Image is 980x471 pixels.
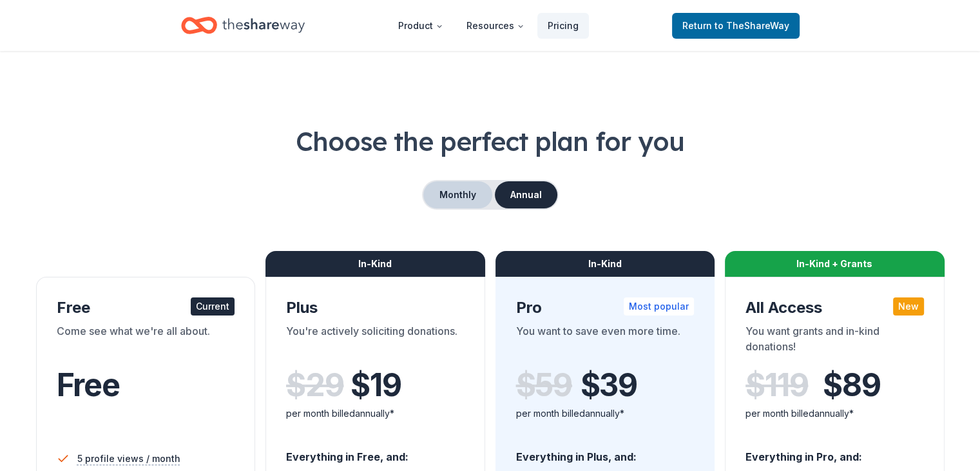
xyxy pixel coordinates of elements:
[893,297,924,316] div: New
[581,367,637,403] span: $ 39
[624,297,694,316] div: Most popular
[77,451,180,466] span: 5 profile views / month
[745,406,924,421] div: per month billed annually*
[57,366,120,404] span: Free
[191,297,235,316] div: Current
[31,123,949,159] h1: Choose the perfect plan for you
[495,251,715,277] div: In-Kind
[537,13,589,39] a: Pricing
[516,438,695,465] div: Everything in Plus, and:
[495,181,557,208] button: Annual
[682,18,789,34] span: Return
[672,13,800,39] a: Returnto TheShareWay
[745,438,924,465] div: Everything in Pro, and:
[516,323,695,359] div: You want to save even more time.
[351,367,401,403] span: $ 19
[265,251,485,277] div: In-Kind
[286,406,465,421] div: per month billed annually*
[823,367,880,403] span: $ 89
[725,251,945,277] div: In-Kind + Grants
[745,297,924,318] div: All Access
[57,323,235,359] div: Come see what we're all about.
[57,297,235,318] div: Free
[286,323,465,359] div: You're actively soliciting donations.
[388,10,589,41] nav: Main
[715,20,789,31] span: to TheShareWay
[388,13,454,39] button: Product
[516,406,695,421] div: per month billed annually*
[456,13,535,39] button: Resources
[181,10,305,41] a: Home
[423,181,492,208] button: Monthly
[286,438,465,465] div: Everything in Free, and:
[516,297,695,318] div: Pro
[286,297,465,318] div: Plus
[745,323,924,359] div: You want grants and in-kind donations!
